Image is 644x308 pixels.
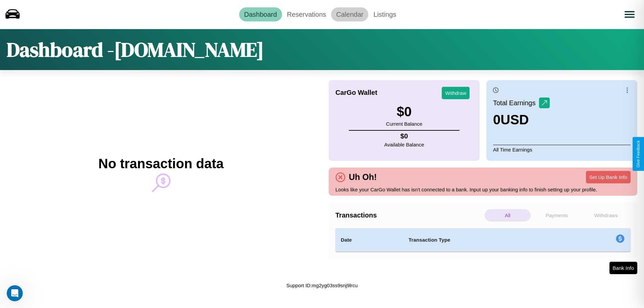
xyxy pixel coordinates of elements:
a: Listings [368,7,401,21]
h4: Uh Oh! [345,172,380,182]
p: Total Earnings [493,97,539,109]
p: All Time Earnings [493,145,631,154]
h3: 0 USD [493,112,550,127]
a: Reservations [282,7,331,21]
iframe: Intercom live chat [7,285,23,301]
h4: Transaction Type [409,236,561,244]
a: Calendar [331,7,368,21]
h4: Transactions [335,211,483,219]
h3: $ 0 [386,104,422,119]
p: Support ID: mg2yg03ss9snj9lrcu [286,281,358,290]
p: Looks like your CarGo Wallet has isn't connected to a bank. Input up your banking info to finish ... [335,185,631,194]
p: Withdraws [583,209,629,222]
p: Payments [534,209,580,222]
h2: No transaction data [98,156,223,171]
button: Bank Info [609,262,637,274]
h1: Dashboard - [DOMAIN_NAME] [7,36,264,63]
button: Open menu [620,5,639,24]
button: Set Up Bank Info [586,171,631,183]
table: simple table [335,228,631,252]
p: All [485,209,531,222]
button: Withdraw [442,87,470,99]
div: Give Feedback [636,140,641,168]
p: Current Balance [386,119,422,128]
a: Dashboard [239,7,282,21]
p: Available Balance [384,140,424,149]
h4: Date [341,236,398,244]
h4: $ 0 [384,132,424,140]
h4: CarGo Wallet [335,89,377,97]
